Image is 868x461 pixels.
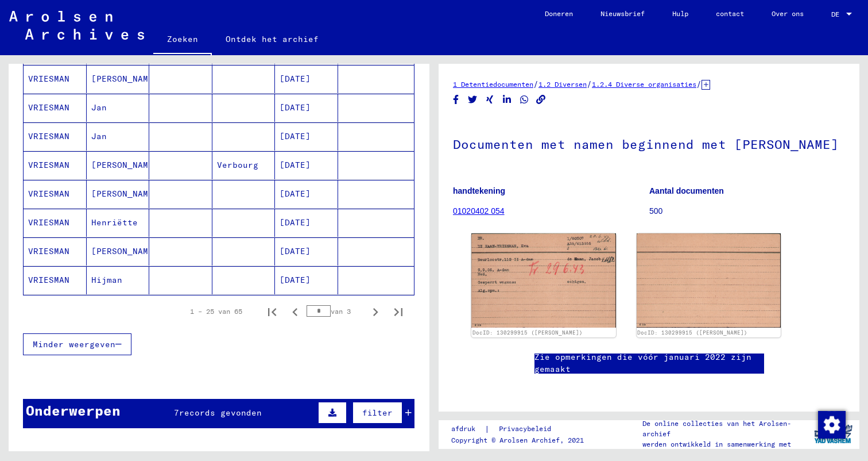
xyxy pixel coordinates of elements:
[649,186,724,195] font: Aantal documenten
[280,275,311,285] font: [DATE]
[451,423,485,435] a: afdruk
[167,34,198,44] font: Zoeken
[642,440,791,448] font: werden ontwikkeld in samenwerking met
[280,131,311,141] font: [DATE]
[696,79,702,89] font: /
[772,9,804,18] font: Over ons
[534,351,764,375] a: Zie opmerkingen die vóór januari 2022 zijn gemaakt
[818,411,846,439] img: Wijzigingstoestemming
[91,189,158,199] font: [PERSON_NAME]
[28,131,69,141] font: VRIESMAN
[280,74,311,84] font: [DATE]
[501,93,513,107] button: Delen op LinkedIn
[33,339,115,349] font: Minder weergeven
[217,160,258,170] font: Verbourg
[153,25,212,55] a: Zoeken
[26,402,121,419] font: Onderwerpen
[226,34,319,44] font: Ontdek het archief
[534,352,751,374] font: Zie opmerkingen die vóór januari 2022 zijn gemaakt
[280,189,311,199] font: [DATE]
[453,186,505,195] font: handtekening
[600,9,645,18] font: Nieuwsbrief
[484,93,496,107] button: Delen op Xing
[587,79,592,89] font: /
[716,9,744,18] font: contact
[535,93,547,107] button: Link kopiëren
[179,408,262,418] font: records gevonden
[538,80,587,89] a: 1.2 Diversen
[28,246,69,256] font: VRIESMAN
[91,74,158,84] font: [PERSON_NAME]
[387,300,410,323] button: Laatste pagina
[284,300,307,323] button: Vorige pagina
[472,329,583,336] a: DocID: 130299915 ([PERSON_NAME])
[91,275,122,285] font: Hijman
[672,9,688,18] font: Hulp
[91,102,107,113] font: Jan
[453,206,505,216] a: 01020402 054
[28,275,69,285] font: VRIESMAN
[453,136,839,152] font: Documenten met namen beginnend met [PERSON_NAME]
[485,424,490,434] font: |
[649,206,662,216] font: 500
[545,9,573,18] font: Doneren
[331,307,351,316] font: van 3
[23,333,131,355] button: Minder weergeven
[450,93,462,107] button: Delen op Facebook
[212,25,332,53] a: Ontdek het archief
[490,423,565,435] a: Privacybeleid
[499,424,551,433] font: Privacybeleid
[91,160,158,170] font: [PERSON_NAME]
[9,11,144,40] img: Arolsen_neg.svg
[280,246,311,256] font: [DATE]
[28,102,69,113] font: VRIESMAN
[518,93,530,107] button: Delen op WhatsApp
[28,189,69,199] font: VRIESMAN
[592,80,696,89] a: 1.2.4 Diverse organisaties
[364,300,387,323] button: Volgende pagina
[637,233,781,328] img: 002.jpg
[28,74,69,84] font: VRIESMAN
[91,217,138,228] font: Henriëtte
[637,329,747,336] a: DocID: 130299915 ([PERSON_NAME])
[28,160,69,170] font: VRIESMAN
[451,424,475,433] font: afdruk
[190,307,242,316] font: 1 – 25 van 65
[831,10,839,18] font: DE
[471,233,616,328] img: 001.jpg
[174,408,179,418] font: 7
[352,402,402,424] button: filter
[91,246,158,256] font: [PERSON_NAME]
[280,217,311,228] font: [DATE]
[261,300,284,323] button: Eerste pagina
[280,102,311,113] font: [DATE]
[451,436,584,444] font: Copyright © Arolsen Archief, 2021
[91,131,107,141] font: Jan
[453,80,533,89] a: 1 Detentiedocumenten
[467,93,479,107] button: Delen op Twitter
[533,79,538,89] font: /
[28,217,69,228] font: VRIESMAN
[280,160,311,170] font: [DATE]
[812,420,855,448] img: yv_logo.png
[362,408,393,418] font: filter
